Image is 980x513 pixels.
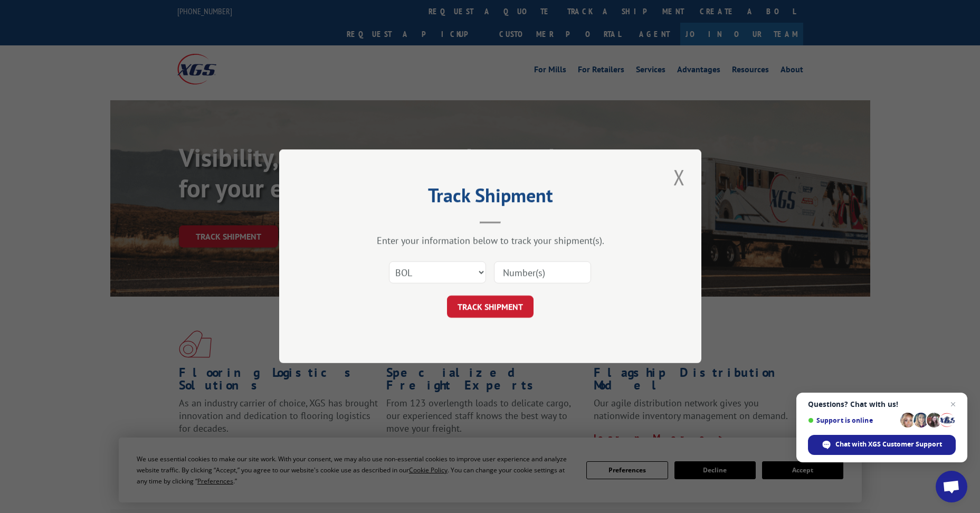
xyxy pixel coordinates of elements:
[332,235,649,247] div: Enter your information below to track your shipment(s).
[670,163,688,192] button: Close modal
[494,262,591,284] input: Number(s)
[332,188,649,208] h2: Track Shipment
[808,435,956,455] span: Chat with XGS Customer Support
[447,296,534,318] button: TRACK SHIPMENT
[936,471,967,502] a: Open chat
[808,400,956,408] span: Questions? Chat with us!
[808,416,897,424] span: Support is online
[835,440,942,449] span: Chat with XGS Customer Support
